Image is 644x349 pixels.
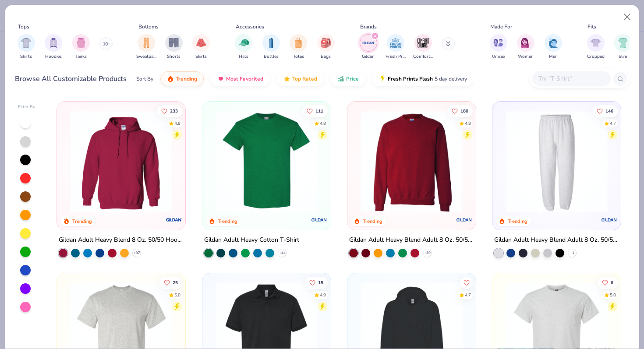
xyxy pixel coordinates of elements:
button: Trending [160,71,204,86]
span: 5 day delivery [435,74,467,84]
span: Trending [176,75,197,82]
img: db319196-8705-402d-8b46-62aaa07ed94f [211,110,322,212]
span: Totes [293,53,304,60]
img: Totes Image [294,38,303,48]
div: filter for Fresh Prints [386,34,406,60]
button: Like [159,277,182,289]
button: filter button [136,34,156,60]
img: most_fav.gif [217,75,224,82]
div: filter for Women [517,34,534,60]
span: Unisex [492,53,505,60]
img: 13b9c606-79b1-4059-b439-68fabb1693f9 [501,110,612,212]
span: Men [549,53,558,60]
div: Made For [490,23,512,31]
div: Gildan Adult Heavy Blend Adult 8 Oz. 50/50 Fleece Crew [349,235,474,246]
button: Price [331,71,365,86]
div: filter for Skirts [192,34,210,60]
span: + 44 [279,250,285,256]
div: Sort By [136,75,153,83]
button: filter button [545,34,562,60]
div: filter for Totes [290,34,307,60]
span: Slim [619,53,627,60]
div: filter for Tanks [72,34,90,60]
button: filter button [192,34,210,60]
div: Gildan Adult Heavy Blend 8 Oz. 50/50 Hooded Sweatshirt [59,235,184,246]
span: Cropped [587,53,605,60]
button: Like [598,277,618,289]
div: Bottoms [138,23,159,31]
button: filter button [360,34,377,60]
div: 4.7 [610,120,616,127]
div: 4.8 [465,120,471,127]
span: Hoodies [45,53,62,60]
img: TopRated.gif [283,75,290,82]
img: Gildan logo [456,211,473,229]
img: trending.gif [167,75,174,82]
input: Try "T-Shirt" [538,74,605,84]
div: filter for Shirts [18,34,35,60]
div: 4.9 [319,292,326,299]
img: Hoodies Image [49,38,58,48]
img: Shorts Image [169,38,179,48]
button: Fresh Prints Flash5 day delivery [372,71,474,86]
div: filter for Men [545,34,562,60]
button: filter button [45,34,62,60]
img: flash.gif [379,75,386,82]
div: 4.8 [174,120,180,127]
div: filter for Slim [614,34,632,60]
button: Most Favorited [211,71,270,86]
img: Tanks Image [76,38,86,48]
span: 233 [170,109,178,113]
img: Cropped Image [591,38,601,48]
button: filter button [587,34,605,60]
div: filter for Hoodies [45,34,62,60]
img: Men Image [548,38,558,48]
img: Fresh Prints Image [389,36,402,49]
button: Top Rated [277,71,324,86]
button: filter button [72,34,90,60]
div: filter for Gildan [360,34,377,60]
span: Tanks [75,53,87,60]
img: Gildan logo [601,211,618,229]
span: Bottles [264,53,279,60]
div: Accessories [236,23,264,31]
span: Comfort Colors [413,53,433,60]
div: filter for Hats [235,34,252,60]
span: + 37 [134,250,140,256]
img: c7959168-479a-4259-8c5e-120e54807d6b [322,110,433,212]
button: filter button [317,34,335,60]
img: Bags Image [321,38,330,48]
button: filter button [235,34,252,60]
img: Shirts Image [21,38,31,48]
span: + 1 [570,250,574,256]
span: Top Rated [292,75,317,82]
div: Gildan Adult Heavy Blend Adult 8 Oz. 50/50 Sweatpants [494,235,619,246]
button: Like [447,105,473,117]
img: Gildan logo [166,211,183,229]
span: Gildan [362,53,375,60]
img: Gildan Image [362,36,375,49]
img: Skirts Image [196,38,206,48]
span: Shorts [167,53,180,60]
button: filter button [290,34,307,60]
img: 4c43767e-b43d-41ae-ac30-96e6ebada8dd [467,110,578,212]
span: 6 [611,281,613,285]
div: filter for Unisex [490,34,507,60]
span: 25 [173,281,178,285]
span: Skirts [195,53,207,60]
div: Filter By [18,104,35,110]
span: Fresh Prints Flash [388,75,433,82]
img: Hats Image [239,38,249,48]
button: filter button [165,34,183,60]
button: Like [157,105,182,117]
img: Unisex Image [493,38,503,48]
button: Like [460,277,473,289]
div: 5.0 [610,292,616,299]
span: Hats [239,53,248,60]
div: Tops [18,23,29,31]
span: Fresh Prints [386,53,406,60]
span: Bags [321,53,331,60]
div: filter for Shorts [165,34,183,60]
span: Price [346,75,359,82]
span: + 30 [424,250,430,256]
